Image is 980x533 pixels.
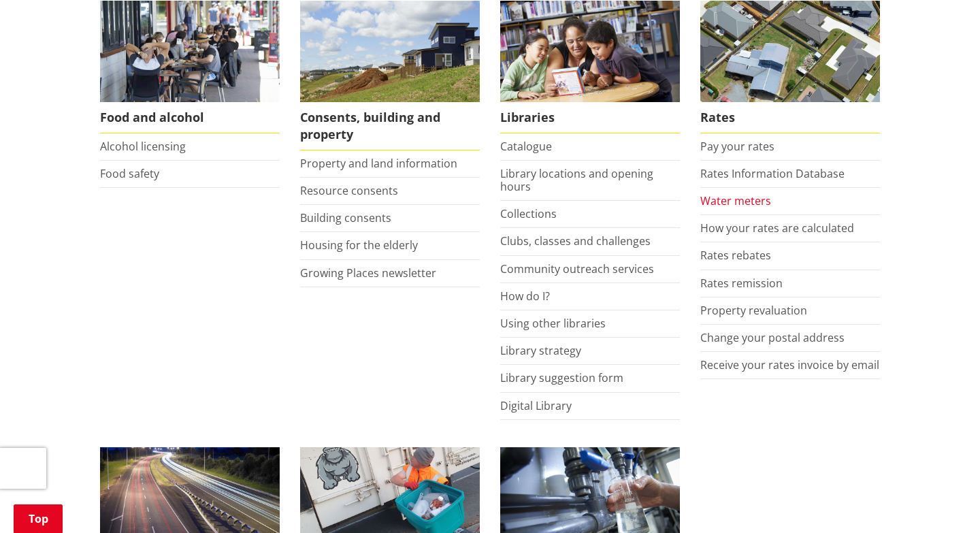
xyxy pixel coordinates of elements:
[300,102,480,150] span: Consents, building and property
[500,206,557,221] a: Collections
[500,139,552,154] a: Catalogue
[300,238,418,253] a: Housing for the elderly
[500,289,550,304] a: How do I?
[500,398,572,413] a: Digital Library
[917,476,966,525] iframe: Messenger Launcher
[14,504,63,533] a: Top
[500,233,651,248] a: Clubs, classes and challenges
[500,370,623,385] a: Library suggestion form
[100,1,280,102] img: Food and Alcohol in the Waikato
[700,357,879,372] a: Receive your rates invoice by email
[700,139,774,154] a: Pay your rates
[700,102,880,133] span: Rates
[300,1,480,102] img: Land and property thumbnail
[300,1,480,150] a: New Pokeno housing development Consents, building and property
[100,166,159,181] a: Food safety
[500,343,581,358] a: Library strategy
[300,265,436,280] a: Growing Places newsletter
[700,221,854,236] a: How your rates are calculated
[700,248,771,263] a: Rates rebates
[300,210,391,225] a: Building consents
[300,183,398,198] a: Resource consents
[700,330,845,345] a: Change your postal address
[700,303,807,318] a: Property revaluation
[500,1,680,102] img: Waikato District Council libraries
[100,102,280,133] span: Food and alcohol
[500,166,653,194] a: Library locations and opening hours
[500,316,606,331] a: Using other libraries
[700,1,880,133] a: Pay your rates online Rates
[100,139,186,154] a: Alcohol licensing
[700,193,771,208] a: Water meters
[500,102,680,133] span: Libraries
[700,276,783,291] a: Rates remission
[500,261,654,276] a: Community outreach services
[700,1,880,102] img: Rates-thumbnail
[300,156,457,171] a: Property and land information
[700,166,845,181] a: Rates Information Database
[500,1,680,133] a: Library membership is free to everyone who lives in the Waikato district. Libraries
[100,1,280,133] a: Food and Alcohol in the Waikato Food and alcohol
